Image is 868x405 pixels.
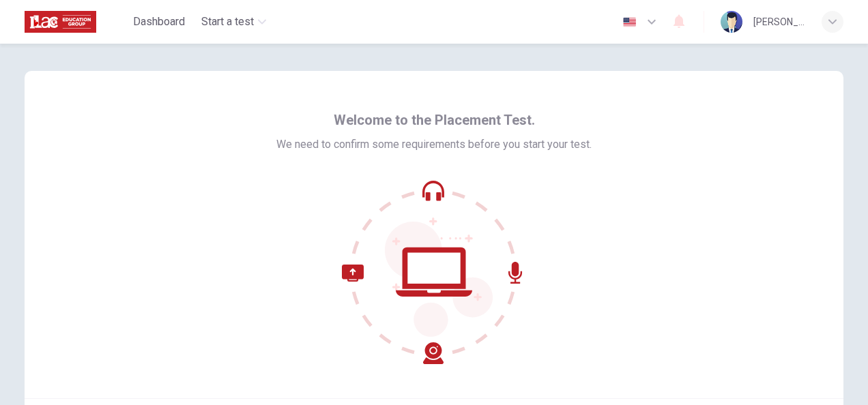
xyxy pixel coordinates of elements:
[196,10,272,34] button: Start a test
[276,136,592,153] span: We need to confirm some requirements before you start your test.
[721,11,742,33] img: Profile picture
[25,8,128,35] a: ILAC logo
[621,17,638,27] img: en
[128,10,190,34] button: Dashboard
[334,109,535,131] span: Welcome to the Placement Test.
[201,14,254,30] span: Start a test
[25,8,96,35] img: ILAC logo
[133,14,185,30] span: Dashboard
[753,14,805,30] div: [PERSON_NAME]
